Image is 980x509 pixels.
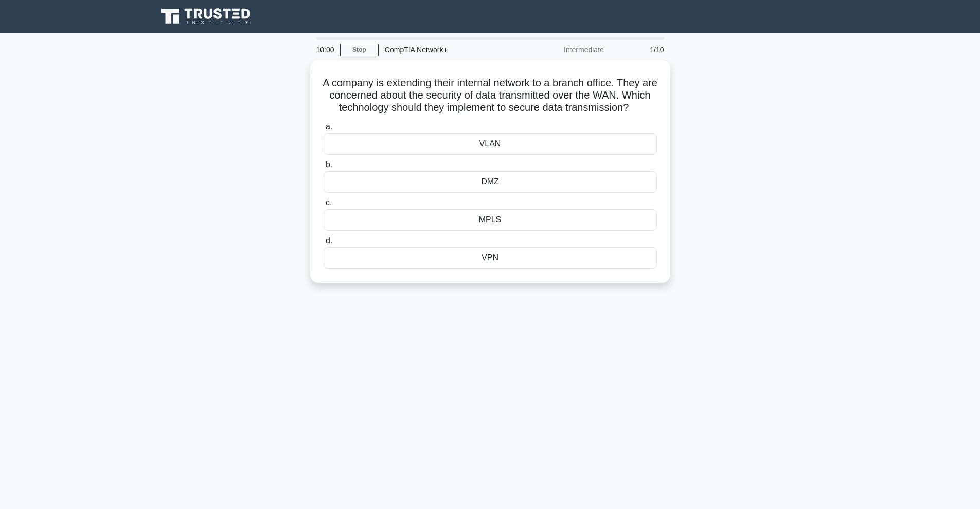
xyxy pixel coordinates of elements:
div: VPN [324,247,657,269]
div: 1/10 [610,40,670,60]
a: Stop [340,44,379,56]
span: b. [326,160,332,169]
div: DMZ [324,171,657,193]
h5: A company is extending their internal network to a branch office. They are concerned about the se... [323,77,658,115]
span: d. [326,236,332,245]
div: 10:00 [310,40,340,60]
div: Intermediate [520,40,610,60]
div: MPLS [324,209,657,231]
span: c. [326,198,332,207]
div: VLAN [324,133,657,155]
div: CompTIA Network+ [379,40,520,60]
span: a. [326,122,332,131]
